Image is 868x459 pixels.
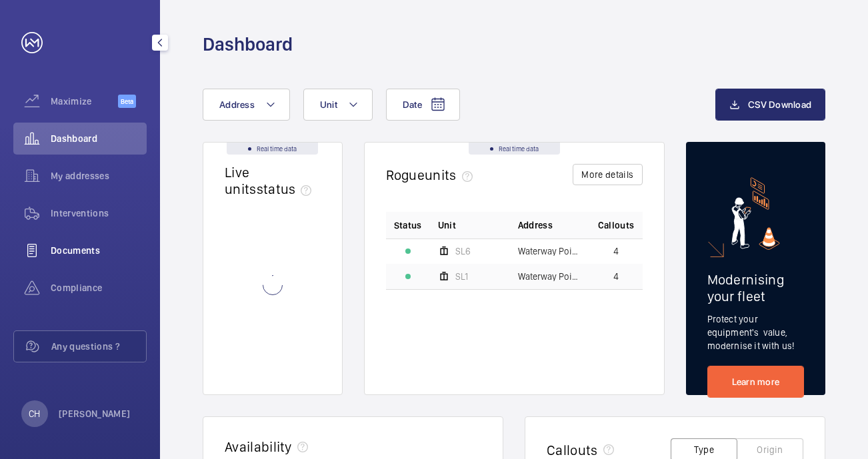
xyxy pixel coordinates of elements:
[731,177,780,250] img: marketing-card.svg
[386,167,478,183] h2: Rogue
[455,246,471,256] span: SL6
[29,407,40,420] p: CH
[225,164,317,197] h2: Live units
[51,207,147,220] span: Interventions
[51,281,147,294] span: Compliance
[320,99,337,110] span: Unit
[225,438,292,455] h2: Availability
[257,181,317,197] span: status
[613,246,619,256] span: 4
[51,244,147,257] span: Documents
[469,143,560,155] div: Real time data
[51,132,147,145] span: Dashboard
[518,246,582,256] span: Waterway Point (FC Retail) - [STREET_ADDRESS]
[303,89,373,121] button: Unit
[425,167,478,183] span: units
[118,95,136,108] span: Beta
[51,95,118,108] span: Maximize
[573,164,642,185] button: More details
[51,340,146,353] span: Any questions ?
[51,169,147,183] span: My addresses
[547,442,598,458] h2: Callouts
[707,366,805,398] a: Learn more
[386,89,460,121] button: Date
[394,219,422,232] p: Status
[227,143,318,155] div: Real time data
[455,272,468,281] span: SL1
[715,89,825,121] button: CSV Download
[403,99,422,110] span: Date
[598,219,635,232] span: Callouts
[707,312,805,352] p: Protect your equipment's value, modernise it with us!
[219,99,255,110] span: Address
[707,271,805,304] h2: Modernising your fleet
[203,32,293,57] h1: Dashboard
[59,407,131,420] p: [PERSON_NAME]
[748,99,811,110] span: CSV Download
[438,219,456,232] span: Unit
[518,219,553,232] span: Address
[203,89,290,121] button: Address
[518,272,582,281] span: Waterway Point (FC Retail) - [STREET_ADDRESS]
[613,272,619,281] span: 4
